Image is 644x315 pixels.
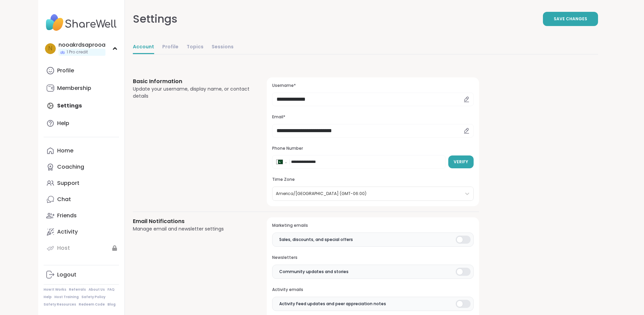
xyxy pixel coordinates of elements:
[44,63,119,79] a: Profile
[448,155,474,168] button: Verify
[81,295,105,299] a: Safety Policy
[543,12,598,26] button: Save Changes
[44,175,119,191] a: Support
[57,179,79,187] div: Support
[44,295,52,299] a: Help
[272,255,473,261] h3: Newsletters
[279,269,349,275] span: Community updates and stories
[44,159,119,175] a: Coaching
[57,120,69,127] div: Help
[272,83,473,89] h3: Username*
[108,287,115,292] a: FAQ
[44,208,119,224] a: Friends
[44,80,119,96] a: Membership
[89,287,105,292] a: About Us
[454,159,468,165] span: Verify
[57,212,77,219] div: Friends
[57,163,84,171] div: Coaching
[54,295,79,299] a: Host Training
[44,115,119,131] a: Help
[44,191,119,208] a: Chat
[44,224,119,240] a: Activity
[44,287,66,292] a: How It Works
[272,177,473,183] h3: Time Zone
[57,271,76,278] div: Logout
[57,228,78,236] div: Activity
[44,302,76,307] a: Safety Resources
[279,301,386,307] span: Activity Feed updates and peer appreciation notes
[133,225,251,233] div: Manage email and newsletter settings
[67,49,88,55] span: 1 Pro credit
[44,11,119,34] img: ShareWell Nav Logo
[108,302,116,307] a: Blog
[279,237,353,243] span: Sales, discounts, and special offers
[212,41,234,54] a: Sessions
[133,41,154,54] a: Account
[272,146,473,151] h3: Phone Number
[272,223,473,228] h3: Marketing emails
[57,196,71,203] div: Chat
[57,67,74,74] div: Profile
[57,84,91,92] div: Membership
[133,217,251,225] h3: Email Notifications
[133,77,251,86] h3: Basic Information
[272,287,473,293] h3: Activity emails
[57,147,73,154] div: Home
[44,240,119,256] a: Host
[48,44,52,53] span: n
[187,41,204,54] a: Topics
[69,287,86,292] a: Referrals
[272,114,473,120] h3: Email*
[133,86,251,100] div: Update your username, display name, or contact details
[162,41,178,54] a: Profile
[57,244,70,252] div: Host
[133,11,177,27] div: Settings
[44,143,119,159] a: Home
[44,267,119,283] a: Logout
[58,41,105,49] div: nooakrdsaprooa
[554,16,587,22] span: Save Changes
[79,302,105,307] a: Redeem Code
